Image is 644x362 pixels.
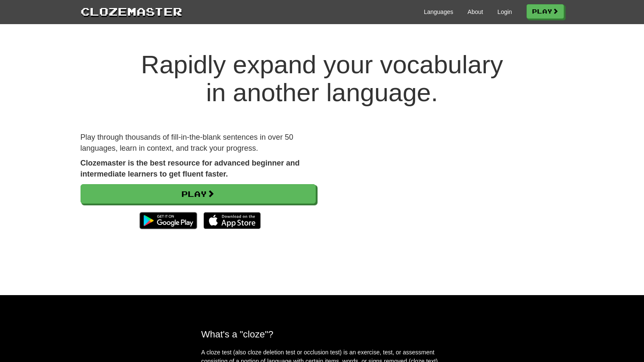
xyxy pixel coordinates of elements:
[497,8,512,16] a: Login
[527,4,564,19] a: Play
[204,212,261,229] img: Download_on_the_App_Store_Badge_US-UK_135x40-25178aeef6eb6b83b96f5f2d004eda3bffbb37122de64afbaef7...
[81,132,316,154] p: Play through thousands of fill-in-the-blank sentences in over 50 languages, learn in context, and...
[81,184,316,204] a: Play
[424,8,453,16] a: Languages
[81,3,182,19] a: Clozemaster
[81,159,300,178] strong: Clozemaster is the best resource for advanced beginner and intermediate learners to get fluent fa...
[135,208,201,233] img: Get it on Google Play
[468,8,483,16] a: About
[201,329,443,340] h2: What's a "cloze"?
